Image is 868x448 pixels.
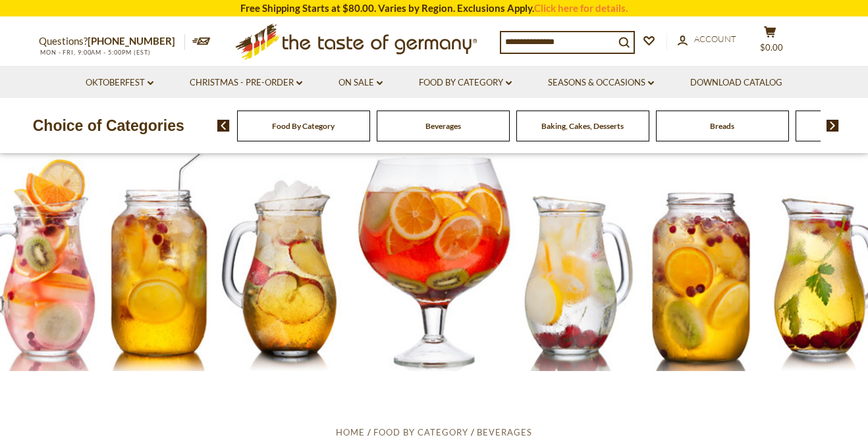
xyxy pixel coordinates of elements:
a: Seasons & Occasions [548,76,654,90]
span: $0.00 [760,42,783,53]
span: Account [694,34,736,44]
a: [PHONE_NUMBER] [88,35,175,47]
a: Beverages [425,121,461,131]
a: Home [336,427,365,437]
a: Breads [710,121,734,131]
a: On Sale [339,76,383,90]
a: Food By Category [373,427,468,437]
img: next arrow [827,120,839,132]
a: Account [678,32,736,47]
a: Download Catalog [690,76,782,90]
a: Oktoberfest [86,76,153,90]
a: Baking, Cakes, Desserts [541,121,624,131]
button: $0.00 [750,26,790,59]
p: Questions? [39,33,185,50]
a: Food By Category [419,76,512,90]
span: MON - FRI, 9:00AM - 5:00PM (EST) [39,49,151,56]
a: Click here for details. [534,2,628,14]
a: Beverages [477,427,532,437]
img: previous arrow [217,120,230,132]
a: Christmas - PRE-ORDER [190,76,302,90]
a: Food By Category [272,121,335,131]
